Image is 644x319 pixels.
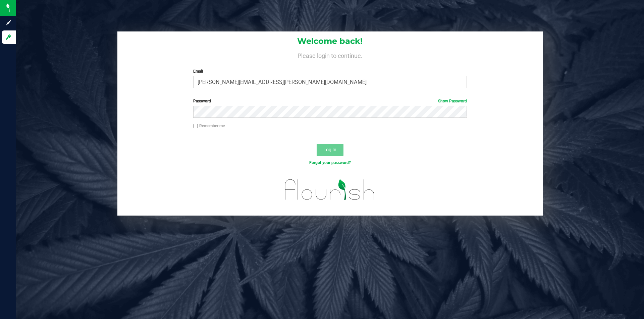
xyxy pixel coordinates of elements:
[277,173,383,207] img: flourish_logo.svg
[117,37,543,46] h1: Welcome back!
[193,68,467,74] label: Email
[193,124,198,129] input: Remember me
[323,147,336,152] span: Log In
[438,99,467,103] a: Show Password
[193,123,225,129] label: Remember me
[5,34,12,41] inline-svg: Log in
[193,99,211,103] span: Password
[5,19,12,26] inline-svg: Sign up
[117,51,543,59] h4: Please login to continue.
[317,144,343,156] button: Log In
[309,160,351,165] a: Forgot your password?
